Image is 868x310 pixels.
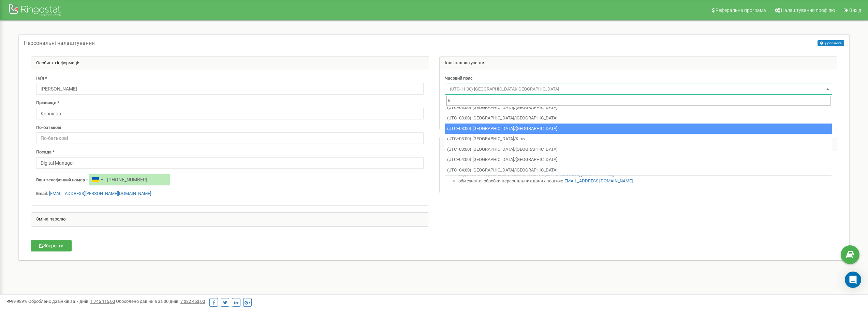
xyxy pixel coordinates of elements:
[445,134,832,144] li: (UTC+03:00) [GEOGRAPHIC_DATA]/Kirov
[445,113,832,124] li: (UTC+03:00) [GEOGRAPHIC_DATA]/[GEOGRAPHIC_DATA]
[36,132,424,144] input: По-батькові
[36,108,424,119] input: Прізвище
[36,191,48,196] strong: Email:
[31,213,429,226] div: Зміна паролю
[7,299,27,304] span: 99,989%
[36,157,424,169] input: Посада
[180,299,205,304] u: 7 382 453,00
[89,174,105,185] div: Telephone country code
[31,240,72,251] button: Зберегти
[445,165,832,176] li: (UTC+04:00) [GEOGRAPHIC_DATA]/[GEOGRAPHIC_DATA]
[716,7,766,13] span: Реферальна програма
[845,272,861,288] div: Open Intercom Messenger
[36,83,424,95] input: Ім'я
[458,178,832,184] li: обмеження обробки персональних даних поштою .
[28,299,115,304] span: Оброблено дзвінків за 7 днів :
[36,177,88,183] label: Ваш телефонний номер *
[36,75,47,82] label: Ім'я *
[36,149,55,156] label: Посада *
[49,191,151,196] a: [EMAIL_ADDRESS][PERSON_NAME][DOMAIN_NAME]
[849,7,861,13] span: Вихід
[445,124,832,134] li: (UTC+03:00) [GEOGRAPHIC_DATA]/[GEOGRAPHIC_DATA]
[445,75,473,82] label: Часовий пояс
[36,100,59,106] label: Прізвище *
[445,154,832,165] li: (UTC+04:00) [GEOGRAPHIC_DATA]/[GEOGRAPHIC_DATA]
[563,178,633,183] a: [EMAIL_ADDRESS][DOMAIN_NAME]
[36,125,61,131] label: По-батькові
[818,40,844,46] button: Допомога
[447,84,830,94] span: (UTC-11:00) Pacific/Midway
[440,137,837,151] div: Інформація про конфіденційність данних
[31,56,429,70] div: Особиста інформація
[445,144,832,155] li: (UTC+03:00) [GEOGRAPHIC_DATA]/[GEOGRAPHIC_DATA]
[445,83,832,95] span: (UTC-11:00) Pacific/Midway
[781,7,835,13] span: Налаштування профілю
[116,299,205,304] span: Оброблено дзвінків за 30 днів :
[24,40,95,46] h5: Персональні налаштування
[90,299,115,304] u: 1 745 115,00
[89,174,170,185] input: +1-800-555-55-55
[440,56,837,70] div: Інші налаштування
[445,102,832,113] li: (UTC+03:00) [GEOGRAPHIC_DATA]/[GEOGRAPHIC_DATA]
